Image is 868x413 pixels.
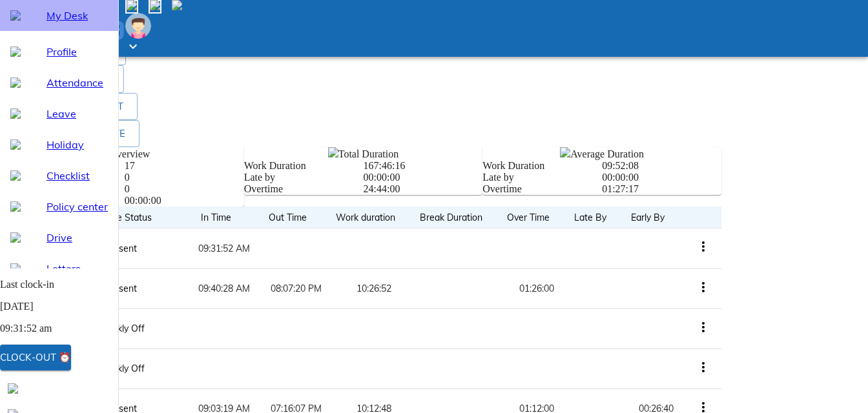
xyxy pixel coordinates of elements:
span: Over Time [507,210,566,225]
td: 10:26:52 [332,268,416,308]
div: 00:00:00 [602,172,721,183]
img: clock-time-16px.ef8c237e.svg [328,147,338,157]
div: 167:46:16 [363,160,482,172]
span: Work duration [336,210,412,225]
span: Out Time [269,210,324,225]
td: Weekly Off [54,348,188,388]
td: Weekly Off [54,308,188,348]
div: Late by [244,172,364,183]
div: 01:27:17 [602,183,721,195]
span: Late By [574,210,606,225]
span: Out Time [269,210,307,225]
span: Attendance Status [74,210,169,225]
div: 00:00:00 [125,195,244,206]
div: 09:52:08 [602,160,721,172]
img: Employee [125,13,151,39]
div: Overtime [244,183,364,195]
span: Early By [631,210,681,225]
div: Work Duration [244,160,364,172]
span: Average Duration [570,148,644,159]
td: 09:31:52 AM [188,228,260,268]
div: Work Duration [482,160,602,172]
img: clock-time-16px.ef8c237e.svg [560,147,570,157]
span: Work duration [336,210,395,225]
td: 08:07:20 PM [260,268,332,308]
div: Late by [482,172,602,183]
span: Overview [109,148,150,159]
div: 00:00:00 [363,172,482,183]
div: 0 [125,183,244,195]
span: Late By [574,210,623,225]
div: 17 [125,160,244,172]
span: Total Duration [338,148,399,159]
span: Break Duration [420,210,499,225]
td: Present [54,268,188,308]
td: 01:26:00 [503,268,570,308]
span: In Time [201,210,231,225]
span: In Time [201,210,248,225]
span: Break Duration [420,210,482,225]
div: 0 [125,172,244,183]
span: Early By [631,210,665,225]
td: Present [54,228,188,268]
div: 24:44:00 [363,183,482,195]
div: Overtime [482,183,602,195]
td: 09:40:28 AM [188,268,260,308]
